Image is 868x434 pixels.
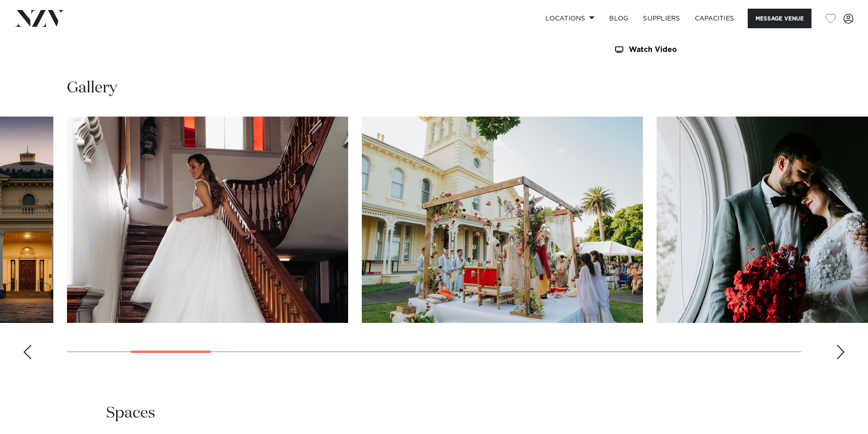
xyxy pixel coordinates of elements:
a: Locations [538,9,602,28]
h2: Spaces [106,403,155,424]
h2: Gallery [67,78,117,98]
swiper-slide: 4 / 23 [362,117,643,323]
a: Watch Video [614,46,762,54]
a: SUPPLIERS [636,9,687,28]
a: Capacities [688,9,742,28]
a: BLOG [602,9,636,28]
button: Message Venue [748,9,812,28]
img: nzv-logo.png [15,10,64,26]
swiper-slide: 3 / 23 [67,117,348,323]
